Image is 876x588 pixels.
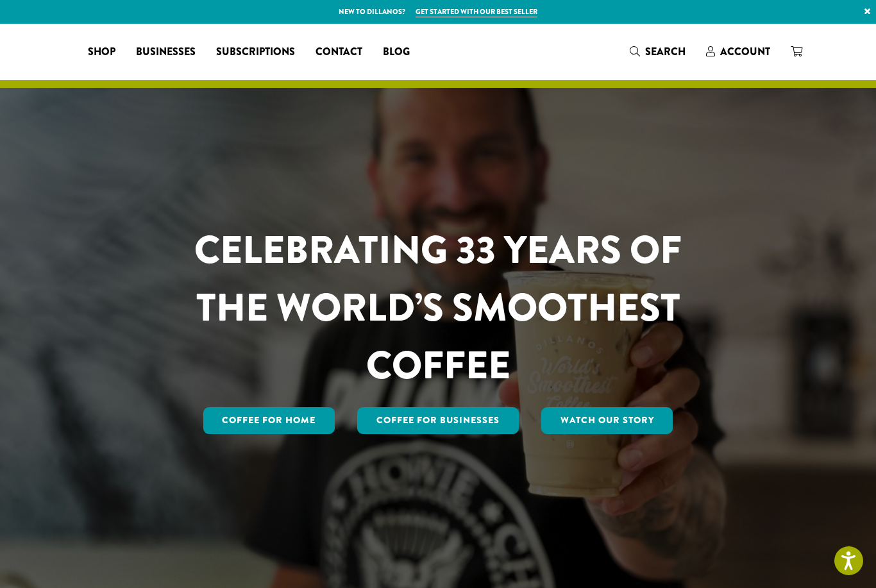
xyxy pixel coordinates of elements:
span: Subscriptions [216,44,295,60]
span: Search [645,44,686,59]
span: Account [720,44,770,59]
span: Businesses [136,44,196,60]
a: Shop [78,42,126,62]
a: Watch Our Story [541,407,673,434]
span: Shop [88,44,115,60]
span: Blog [383,44,410,60]
h1: CELEBRATING 33 YEARS OF THE WORLD’S SMOOTHEST COFFEE [156,221,720,394]
a: Coffee For Businesses [357,407,519,434]
a: Get started with our best seller [416,6,537,17]
a: Coffee for Home [203,407,335,434]
span: Contact [316,44,362,60]
a: Search [619,41,696,62]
